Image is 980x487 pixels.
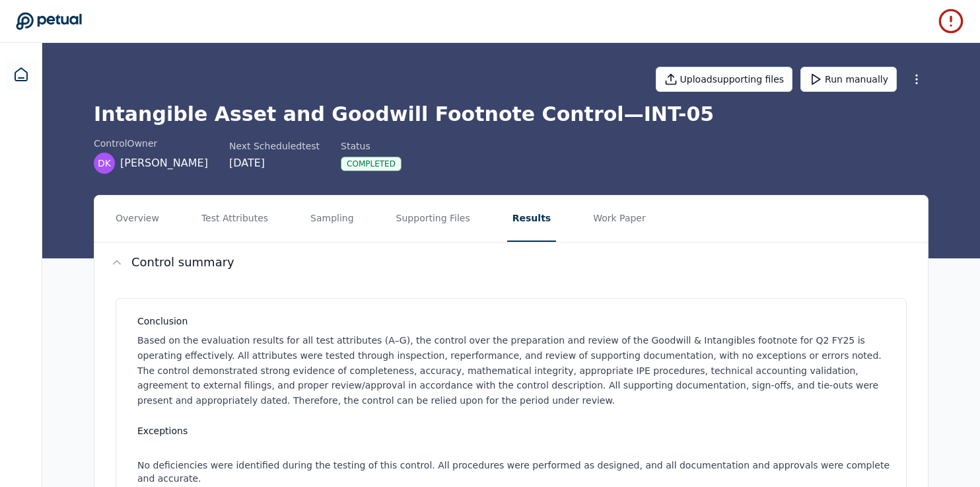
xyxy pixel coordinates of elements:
button: Overview [110,196,164,242]
button: Uploadsupporting files [656,67,793,92]
span: [PERSON_NAME] [120,155,208,171]
button: Work Paper [588,196,651,242]
a: Dashboard [5,59,37,91]
h2: Control summary [131,253,234,272]
h1: Intangible Asset and Goodwill Footnote Control — INT-05 [94,102,928,126]
button: Control summary [94,243,928,282]
div: control Owner [94,137,208,150]
button: Run manually [800,67,897,92]
a: Go to Dashboard [16,12,82,30]
button: More Options [905,67,928,91]
p: Based on the evaluation results for all test attributes (A–G), the control over the preparation a... [137,333,890,408]
div: Status [341,139,402,153]
div: Next Scheduled test [229,139,320,153]
div: Completed [341,157,402,171]
button: Results [507,196,556,242]
h3: Exceptions [137,424,890,437]
button: Supporting Files [391,196,475,242]
nav: Tabs [94,196,928,242]
button: Sampling [305,196,359,242]
span: DK [98,157,111,170]
div: [DATE] [229,155,320,171]
li: No deficiencies were identified during the testing of this control. All procedures were performed... [137,459,890,485]
button: Test Attributes [196,196,273,242]
h3: Conclusion [137,315,890,328]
